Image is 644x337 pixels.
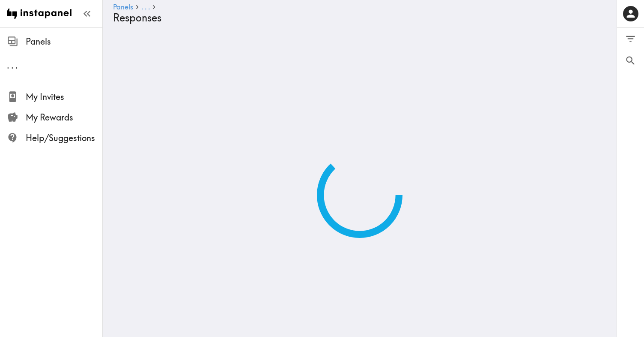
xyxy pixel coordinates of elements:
[11,60,14,71] span: .
[26,111,102,123] span: My Rewards
[113,3,133,12] a: Panels
[26,91,102,103] span: My Invites
[625,55,636,66] span: Search
[148,3,150,11] span: .
[617,28,644,50] button: Filter Responses
[145,3,146,11] span: .
[7,60,9,71] span: .
[141,3,143,11] span: .
[617,50,644,72] button: Search
[26,36,102,48] span: Panels
[141,3,150,12] a: ...
[26,132,102,144] span: Help/Suggestions
[625,33,636,45] span: Filter Responses
[113,12,599,24] h4: Responses
[15,60,18,71] span: .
